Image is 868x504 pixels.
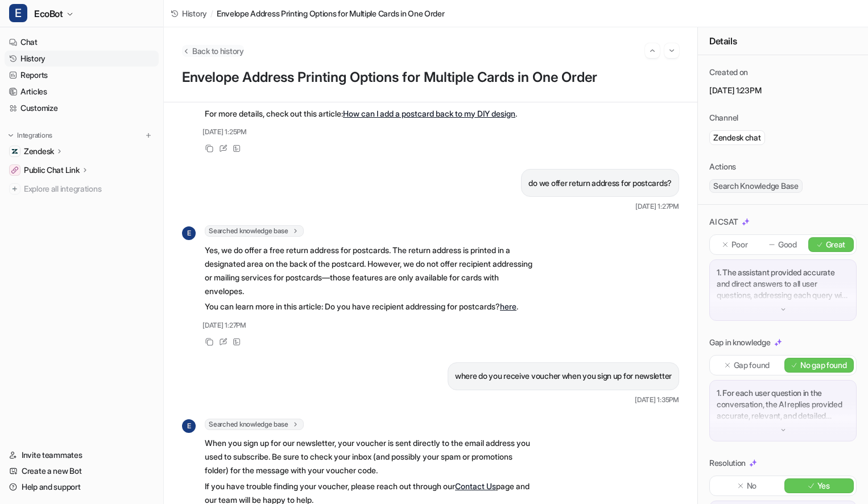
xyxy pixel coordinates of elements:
[5,84,159,100] a: Articles
[205,225,304,237] span: Searched knowledge base
[182,419,196,433] span: E
[709,67,748,78] p: Created on
[11,148,18,155] img: Zendesk
[217,7,445,19] span: Envelope Address Printing Options for Multiple Cards in One Order
[205,107,538,121] p: For more details, check out this article: .
[668,46,676,56] img: Next session
[205,419,304,430] span: Searched knowledge base
[182,7,207,19] span: History
[800,360,847,371] p: No gap found
[182,69,679,86] h1: Envelope Address Printing Options for Multiple Cards in One Order
[779,426,787,434] img: down-arrow
[713,132,761,143] p: Zendesk chat
[455,369,672,383] p: where do you receive voucher when you sign up for newsletter
[5,130,56,141] button: Integrations
[709,112,738,123] p: Channel
[455,481,496,491] a: Contact Us
[709,337,771,348] p: Gap in knowledge
[7,131,15,139] img: expand menu
[648,46,656,56] img: Previous session
[5,51,159,67] a: History
[9,183,20,195] img: explore all integrations
[5,67,159,83] a: Reports
[709,85,857,96] p: [DATE] 1:23PM
[709,457,746,469] p: Resolution
[817,480,830,491] p: Yes
[182,226,196,240] span: E
[731,239,748,250] p: Poor
[343,109,515,118] a: How can I add a postcard back to my DIY design
[171,7,207,19] a: History
[826,239,846,250] p: Great
[205,243,538,298] p: Yes, we do offer a free return address for postcards. The return address is printed in a designat...
[635,201,679,212] span: [DATE] 1:27PM
[709,216,738,228] p: AI CSAT
[202,127,247,137] span: [DATE] 1:25PM
[778,239,797,250] p: Good
[144,131,152,139] img: menu_add.svg
[24,180,154,198] span: Explore all integrations
[17,131,52,140] p: Integrations
[664,43,679,58] button: Go to next session
[717,267,849,301] p: 1. The assistant provided accurate and direct answers to all user questions, addressing each quer...
[24,146,54,157] p: Zendesk
[528,176,672,190] p: do we offer return address for postcards?
[11,167,18,173] img: Public Chat Link
[205,300,538,313] p: You can learn more in this article: Do you have recipient addressing for postcards? .
[709,179,803,193] span: Search Knowledge Base
[645,43,660,58] button: Go to previous session
[698,27,868,55] div: Details
[24,164,80,176] p: Public Chat Link
[734,360,770,371] p: Gap found
[500,301,516,311] a: here
[9,4,27,22] span: E
[717,387,849,422] p: 1. For each user question in the conversation, the AI replies provided accurate, relevant, and de...
[5,463,159,479] a: Create a new Bot
[34,6,63,22] span: EcoBot
[747,480,757,491] p: No
[192,45,244,57] span: Back to history
[205,436,538,477] p: When you sign up for our newsletter, your voucher is sent directly to the email address you used ...
[5,34,159,50] a: Chat
[709,161,736,172] p: Actions
[202,320,246,331] span: [DATE] 1:27PM
[5,447,159,463] a: Invite teammates
[635,395,679,405] span: [DATE] 1:35PM
[5,181,159,197] a: Explore all integrations
[182,45,244,57] button: Back to history
[210,7,213,19] span: /
[779,305,787,313] img: down-arrow
[5,479,159,495] a: Help and support
[5,100,159,116] a: Customize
